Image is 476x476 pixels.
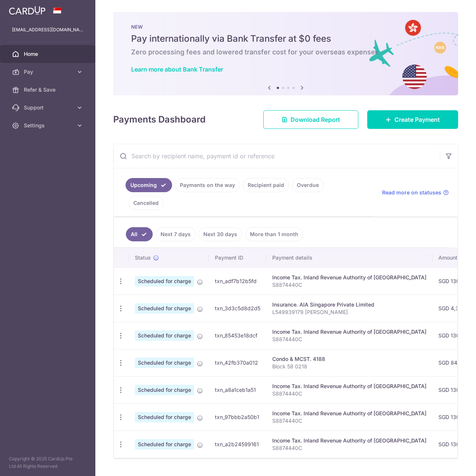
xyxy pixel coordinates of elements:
[126,178,172,192] a: Upcoming
[131,24,440,30] p: NEW
[24,104,73,111] span: Support
[394,115,440,124] span: Create Payment
[131,33,440,45] h5: Pay internationally via Bank Transfer at $0 fees
[272,328,426,336] div: Income Tax. Inland Revenue Authority of [GEOGRAPHIC_DATA]
[272,336,426,343] p: S8874440C
[272,274,426,281] div: Income Tax. Inland Revenue Authority of [GEOGRAPHIC_DATA]
[135,358,194,368] span: Scheduled for charge
[209,295,266,322] td: txn_3d3c5d8d2d5
[382,189,449,196] a: Read more on statuses
[135,303,194,314] span: Scheduled for charge
[135,254,151,261] span: Status
[272,390,426,397] p: S8874440C
[272,355,426,363] div: Condo & MCST. 4188
[131,48,440,57] h6: Zero processing fees and lowered transfer cost for your overseas expenses
[24,86,73,93] span: Refer & Save
[263,110,358,129] a: Download Report
[438,254,457,261] span: Amount
[245,227,303,241] a: More than 1 month
[9,6,45,15] img: CardUp
[209,248,266,267] th: Payment ID
[156,227,196,241] a: Next 7 days
[199,227,242,241] a: Next 30 days
[428,454,469,472] iframe: Opens a widget where you can find more information
[272,444,426,452] p: S8874440C
[131,66,223,73] a: Learn more about Bank Transfer
[135,412,194,422] span: Scheduled for charge
[135,385,194,395] span: Scheduled for charge
[24,122,73,129] span: Settings
[135,439,194,450] span: Scheduled for charge
[272,308,426,316] p: L549939179 [PERSON_NAME]
[266,248,432,267] th: Payment details
[382,189,441,196] span: Read more on statuses
[243,178,289,192] a: Recipient paid
[12,26,83,34] p: [EMAIL_ADDRESS][DOMAIN_NAME]
[114,144,440,168] input: Search by recipient name, payment id or reference
[291,115,340,124] span: Download Report
[126,227,153,241] a: All
[292,178,324,192] a: Overdue
[113,12,458,95] img: Bank transfer banner
[209,349,266,376] td: txn_42fb370a012
[135,330,194,341] span: Scheduled for charge
[272,383,426,390] div: Income Tax. Inland Revenue Authority of [GEOGRAPHIC_DATA]
[209,267,266,295] td: txn_adf7b12b5fd
[272,410,426,417] div: Income Tax. Inland Revenue Authority of [GEOGRAPHIC_DATA]
[272,437,426,444] div: Income Tax. Inland Revenue Authority of [GEOGRAPHIC_DATA]
[209,322,266,349] td: txn_85453e18dcf
[272,417,426,425] p: S8874440C
[272,301,426,308] div: Insurance. AIA Singapore Private Limited
[272,363,426,370] p: Block 58 0218
[135,276,194,286] span: Scheduled for charge
[209,431,266,458] td: txn_a2b24599161
[209,403,266,431] td: txn_97bbb2a50b1
[113,113,206,126] h4: Payments Dashboard
[24,50,73,58] span: Home
[175,178,240,192] a: Payments on the way
[209,376,266,403] td: txn_a8a1ceb1a51
[128,196,164,210] a: Cancelled
[272,281,426,289] p: S8874440C
[367,110,458,129] a: Create Payment
[24,68,73,76] span: Pay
